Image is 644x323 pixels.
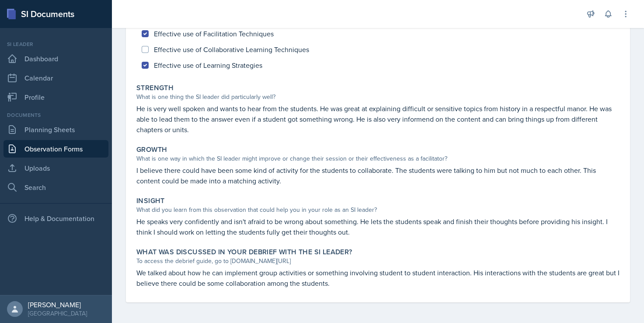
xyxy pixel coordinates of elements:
a: Uploads [3,159,108,177]
a: Planning Sheets [3,121,108,138]
label: Insight [136,197,165,205]
a: Search [3,179,108,196]
p: I believe there could have been some kind of activity for the students to collaborate. The studen... [136,165,620,186]
div: Si leader [3,40,108,48]
a: Observation Forms [3,140,108,158]
div: [PERSON_NAME] [28,300,87,309]
div: What is one way in which the SI leader might improve or change their session or their effectivene... [136,154,620,163]
p: He is very well spoken and wants to hear from the students. He was great at explaining difficult ... [136,103,620,135]
div: To access the debrief guide, go to [DOMAIN_NAME][URL] [136,256,620,266]
label: What was discussed in your debrief with the SI Leader? [136,248,352,256]
label: Growth [136,145,167,154]
div: Help & Documentation [3,210,108,227]
p: He speaks very confidently and isn't afraid to be wrong about something. He lets the students spe... [136,216,620,237]
div: Documents [3,111,108,119]
a: Profile [3,88,108,106]
div: What did you learn from this observation that could help you in your role as an SI leader? [136,205,620,214]
p: We talked about how he can implement group activities or something involving student to student i... [136,267,620,288]
a: Dashboard [3,50,108,67]
a: Calendar [3,69,108,87]
div: [GEOGRAPHIC_DATA] [28,309,87,318]
div: What is one thing the SI leader did particularly well? [136,92,620,102]
label: Strength [136,84,174,92]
